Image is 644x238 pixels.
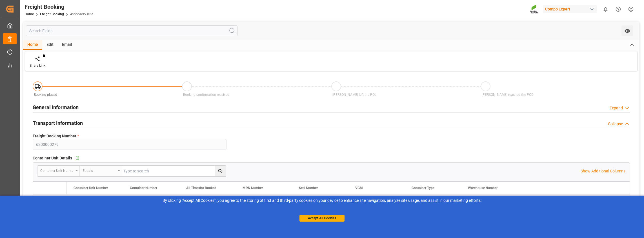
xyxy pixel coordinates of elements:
[33,119,83,127] h2: Transport Information
[42,40,58,50] div: Edit
[530,4,539,14] img: Screenshot%202023-09-29%20at%2010.02.21.png_1712312052.png
[122,166,226,176] input: Type to search
[26,25,237,36] input: Search Fields
[33,155,72,161] span: Container Unit Details
[581,168,625,174] p: Show Additional Columns
[33,133,79,139] span: Freight Booking Number
[543,4,599,14] button: Compo Expert
[608,121,623,127] div: Collapse
[186,186,216,190] span: All Timeslot Booked
[412,186,434,190] span: Container Type
[543,5,597,13] div: Compo Expert
[34,93,57,97] span: Booking placed
[612,3,625,16] button: Help Center
[610,105,623,111] div: Expand
[33,103,79,111] h2: General Information
[215,166,226,176] button: search button
[332,93,376,97] span: [PERSON_NAME] left the POL
[183,93,229,97] span: Booking confirmation received
[40,167,74,173] div: Container Unit Number
[621,25,633,36] button: open menu
[468,186,498,190] span: Warehouse Number
[40,12,64,16] a: Freight Booking
[355,186,363,190] span: VGM
[25,12,34,16] a: Home
[599,3,612,16] button: show 0 new notifications
[23,40,42,50] div: Home
[4,198,640,204] div: By clicking "Accept All Cookies”, you agree to the storing of first and third-party cookies on yo...
[58,40,76,50] div: Email
[83,167,116,173] div: Equals
[243,186,263,190] span: MRN Number
[299,215,345,222] button: Accept All Cookies
[37,166,80,176] button: open menu
[25,3,94,11] div: Freight Booking
[299,186,318,190] span: Seal Number
[80,166,122,176] button: open menu
[130,186,157,190] span: Container Number
[482,93,534,97] span: [PERSON_NAME] reached the POD
[74,186,108,190] span: Container Unit Number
